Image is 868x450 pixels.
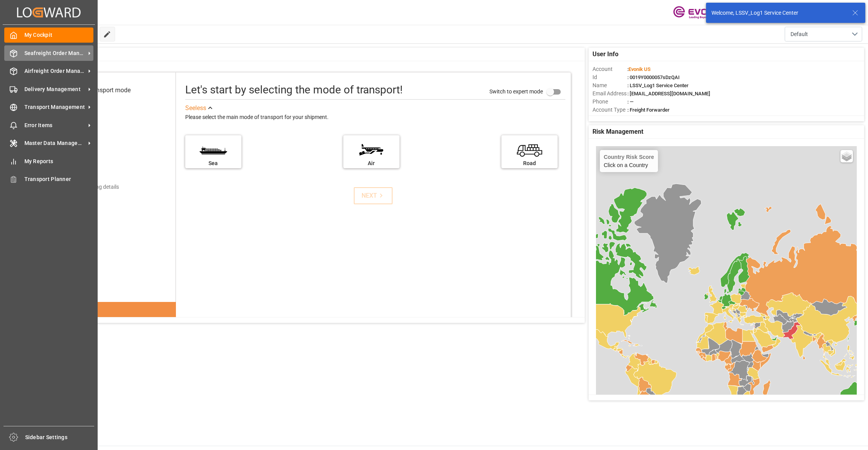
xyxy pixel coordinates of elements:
span: Delivery Management [24,85,86,93]
span: Default [790,30,808,38]
span: Error Items [24,121,86,129]
div: Welcome, LSSV_Log1 Service Center [711,9,845,17]
span: My Reports [24,157,94,166]
span: My Cockpit [24,31,94,39]
a: Layers [840,150,853,162]
div: See less [185,103,206,113]
button: NEXT [354,187,393,204]
span: Sidebar Settings [25,433,95,441]
div: Select transport mode [71,86,131,95]
h4: Country Risk Score [604,154,654,160]
span: : [627,66,651,72]
span: Account Type [592,106,627,114]
span: Evonik US [629,66,651,72]
span: Transport Management [24,103,86,111]
span: Master Data Management [24,139,86,147]
span: Seafreight Order Management [24,49,86,57]
button: open menu [785,27,862,41]
span: : Freight Forwarder [627,107,670,113]
span: Airfreight Order Management [24,67,86,75]
span: User Info [592,50,618,59]
a: Transport Planner [4,172,93,187]
img: Evonik-brand-mark-Deep-Purple-RGB.jpeg_1700498283.jpeg [673,6,723,19]
span: Id [592,73,627,81]
span: Email Address [592,90,627,98]
div: Let's start by selecting the mode of transport! [185,82,403,98]
div: Please select the main mode of transport for your shipment. [185,113,566,122]
span: Transport Planner [24,175,94,183]
div: Click on a Country [604,154,654,168]
div: Road [505,159,554,167]
span: : — [627,99,634,105]
div: Air [347,159,396,167]
span: : 0019Y0000057sDzQAI [627,74,680,80]
div: Sea [189,159,238,167]
span: Account [592,65,627,73]
div: NEXT [362,191,385,200]
span: : [EMAIL_ADDRESS][DOMAIN_NAME] [627,91,710,97]
span: : LSSV_Log1 Service Center [627,83,689,88]
span: Switch to expert mode [489,88,543,95]
span: Name [592,81,627,90]
span: Risk Management [592,127,643,136]
a: My Cockpit [4,28,93,43]
a: My Reports [4,153,93,169]
span: Phone [592,98,627,106]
